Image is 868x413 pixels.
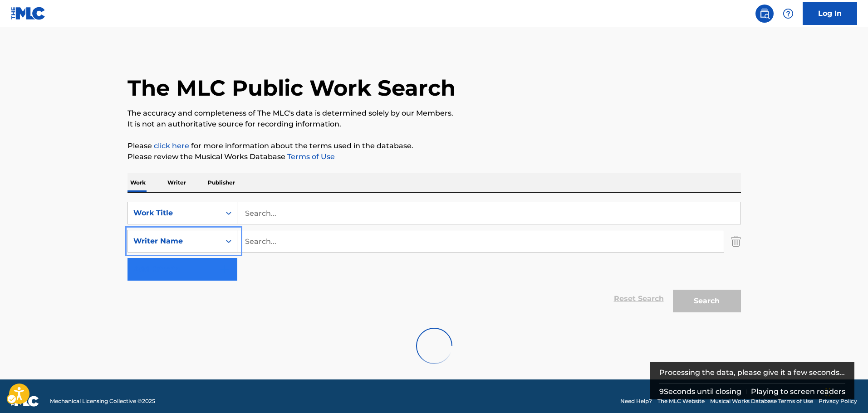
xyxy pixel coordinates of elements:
[819,397,857,405] a: Privacy Policy
[710,397,813,405] a: Musical Works Database Terms of Use
[731,230,741,253] img: Delete Criterion
[759,8,770,19] img: search
[128,108,741,119] p: The accuracy and completeness of The MLC's data is determined solely by our Members.
[657,397,705,405] a: The MLC Website
[128,74,456,102] h1: The MLC Public Work Search
[133,208,215,219] div: Work Title
[128,119,741,130] p: It is not an authoritative source for recording information.
[659,387,664,396] span: 9
[237,202,740,224] input: Search...
[416,328,452,364] img: preloader
[133,236,215,247] div: Writer Name
[128,202,741,317] form: Search Form
[128,173,148,192] p: Work
[659,362,846,384] div: Processing the data, please give it a few seconds...
[165,173,189,192] p: Writer
[803,2,857,25] a: Log In
[219,264,230,275] img: 9d2ae6d4665cec9f34b9.svg
[237,230,724,252] input: Search...
[128,258,237,281] button: Add Criteria
[285,152,335,161] a: Terms of Use
[620,397,652,405] a: Need Help?
[783,8,794,19] img: help
[128,141,741,151] p: Please for more information about the terms used in the database.
[205,173,238,192] p: Publisher
[221,202,237,224] div: On
[50,397,155,405] span: Mechanical Licensing Collective © 2025
[128,151,741,162] p: Please review the Musical Works Database
[11,7,46,20] img: MLC Logo
[154,141,189,150] a: Music industry terminology | mechanical licensing collective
